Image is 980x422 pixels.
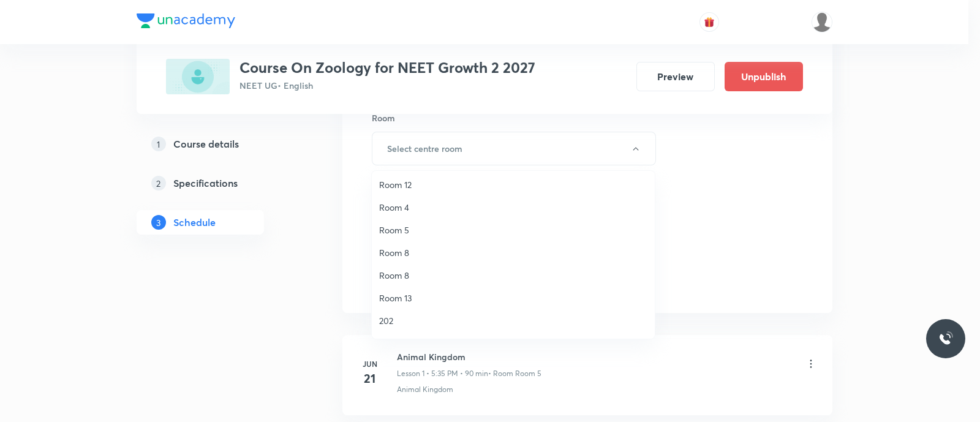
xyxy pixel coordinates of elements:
span: Room 13 [379,292,647,304]
span: Room 8 [379,246,647,259]
span: 202 [379,314,647,327]
span: Room 8 [379,269,647,282]
span: Room 4 [379,201,647,214]
span: Room 5 [379,224,647,236]
span: Room 12 [379,178,647,191]
span: Room 7 [379,337,647,350]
